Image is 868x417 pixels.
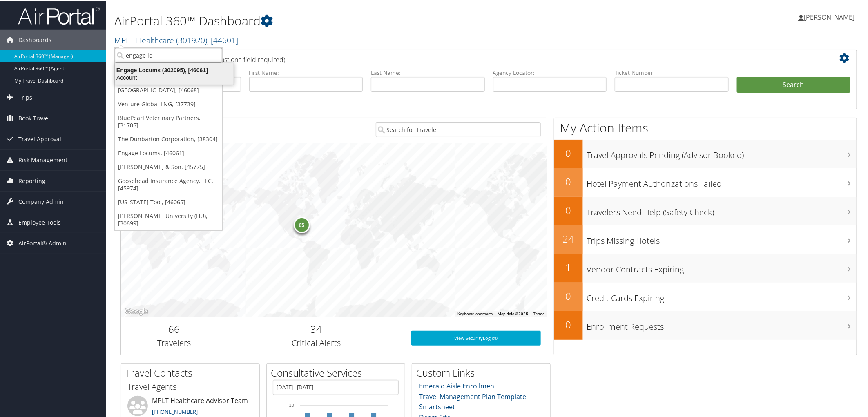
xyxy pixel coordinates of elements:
a: 0Hotel Payment Authorizations Failed [554,167,857,196]
a: 1Vendor Contracts Expiring [554,253,857,282]
a: 0Enrollment Requests [554,310,857,339]
a: Open this area in Google Maps (opens a new window) [123,306,150,316]
h2: Airtinerary Lookup [127,51,789,65]
h2: Travel Contacts [125,365,259,379]
button: Keyboard shortcuts [457,310,493,316]
span: Company Admin [18,191,64,211]
span: Dashboards [18,29,51,49]
h3: Travel Approvals Pending (Advisor Booked) [587,145,857,160]
a: 0Travelers Need Help (Safety Check) [554,196,857,225]
a: Goosehead Insurance Agency, LLC, [45974] [115,173,222,194]
h2: 0 [554,145,583,159]
a: [PERSON_NAME] University (HU), [30699] [115,208,222,230]
a: [US_STATE] Tool, [46065] [115,194,222,208]
a: [PERSON_NAME] [799,4,863,29]
h2: 0 [554,203,583,216]
h2: 0 [554,288,583,302]
h3: Travelers [127,337,221,348]
h2: 1 [554,260,583,274]
a: 0Travel Approvals Pending (Advisor Booked) [554,139,857,167]
h2: 24 [554,231,583,245]
tspan: 10 [289,402,294,407]
a: [GEOGRAPHIC_DATA], [46068] [115,83,222,96]
button: Search [737,76,851,92]
h2: 66 [127,321,221,335]
div: 65 [293,216,310,232]
h3: Travelers Need Help (Safety Check) [587,202,857,217]
h3: Credit Cards Expiring [587,288,857,303]
h3: Vendor Contracts Expiring [587,259,857,274]
a: Terms (opens in new tab) [533,311,544,315]
h1: AirPortal 360™ Dashboard [114,11,614,29]
h3: Enrollment Requests [587,316,857,332]
label: First Name: [249,68,363,76]
span: ( 301920 ) [176,34,207,45]
h3: Travel Agents [127,380,253,392]
h2: Consultative Services [271,365,405,379]
a: The Dunbarton Corporation, [38304] [115,132,222,145]
span: AirPortal® Admin [18,232,67,253]
h1: My Action Items [554,118,857,136]
div: Engage Locums (302095), [46061] [110,66,239,73]
span: Trips [18,87,32,107]
a: View SecurityLogic® [411,330,541,345]
h3: Critical Alerts [234,337,399,348]
label: Last Name: [371,68,485,76]
a: [PHONE_NUMBER] [152,407,198,415]
h2: Custom Links [416,365,550,379]
a: Engage Locums, [46061] [115,145,222,159]
div: Account [110,73,239,80]
h3: Trips Missing Hotels [587,230,857,246]
label: Ticket Number: [615,68,729,76]
span: Book Travel [18,107,50,128]
h2: 0 [554,317,583,331]
span: , [ 44601 ] [207,34,238,45]
h3: Hotel Payment Authorizations Failed [587,173,857,189]
span: (at least one field required) [207,54,285,63]
span: Risk Management [18,149,67,169]
a: 24Trips Missing Hotels [554,225,857,253]
img: Google [123,306,150,316]
input: Search Accounts [115,47,222,62]
h2: 34 [234,321,399,335]
a: MPLT Healthcare [114,34,238,45]
a: Emerald Aisle Enrollment [419,381,497,390]
span: [PERSON_NAME] [804,12,855,21]
span: Map data ©2025 [498,311,528,315]
a: Travel Management Plan Template- Smartsheet [419,391,529,411]
label: Agency Locator: [493,68,607,76]
input: Search for Traveler [376,121,541,136]
h2: 0 [554,174,583,188]
span: Reporting [18,170,45,190]
a: 0Credit Cards Expiring [554,282,857,310]
span: Travel Approval [18,128,61,149]
a: BluePearl Veterinary Partners, [31705] [115,110,222,132]
a: Venture Global LNG, [37739] [115,96,222,110]
span: Employee Tools [18,212,61,232]
img: airportal-logo.png [18,5,100,25]
a: [PERSON_NAME] & Son, [45775] [115,159,222,173]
